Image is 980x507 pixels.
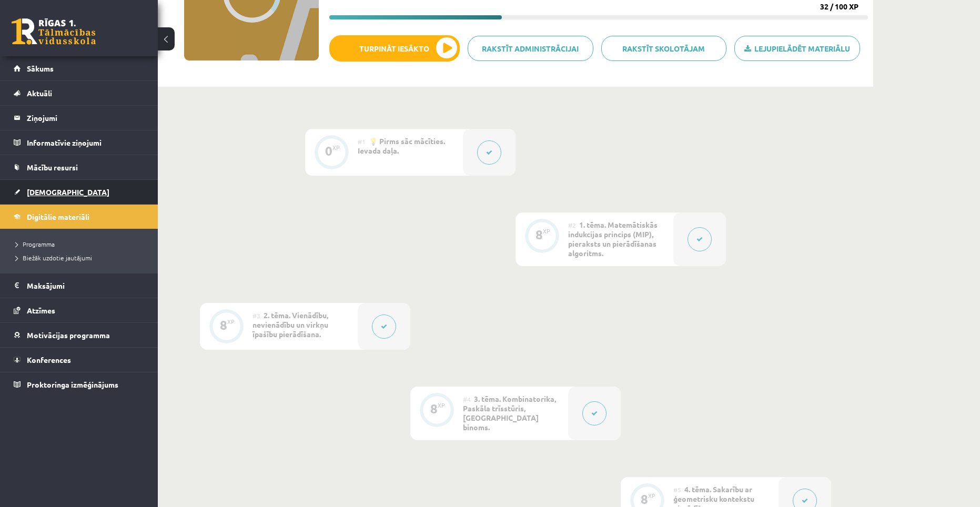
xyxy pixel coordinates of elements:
[536,230,543,239] div: 8
[14,348,145,372] a: Konferences
[27,273,145,298] legend: Maksājumi
[27,330,110,340] span: Motivācijas programma
[16,253,147,262] a: Biežāk uzdotie jautājumi
[14,130,145,155] a: Informatīvie ziņojumi
[16,240,55,248] span: Programma
[430,404,438,413] div: 8
[252,310,328,339] span: 2. tēma. Vienādību, nevienādību un virkņu īpašību pierādīšana.
[568,221,576,229] span: #2
[16,253,92,262] span: Biežāk uzdotie jautājumi
[227,319,235,325] div: XP
[463,395,471,403] span: #4
[27,106,145,130] legend: Ziņojumi
[14,81,145,105] a: Aktuāli
[648,493,655,499] div: XP
[220,320,227,330] div: 8
[27,306,55,315] span: Atzīmes
[332,145,340,150] div: XP
[543,228,550,234] div: XP
[601,36,727,61] a: Rakstīt skolotājam
[14,106,145,130] a: Ziņojumi
[438,402,445,408] div: XP
[27,64,54,73] span: Sākums
[641,494,648,504] div: 8
[14,205,145,229] a: Digitālie materiāli
[358,137,366,146] span: #1
[673,485,681,494] span: #5
[16,239,147,249] a: Programma
[27,380,118,389] span: Proktoringa izmēģinājums
[14,56,145,80] a: Sākums
[468,36,593,61] a: Rakstīt administrācijai
[252,311,260,320] span: #3
[14,323,145,347] a: Motivācijas programma
[14,273,145,298] a: Maksājumi
[463,394,556,432] span: 3. tēma. Kombinatorika, Paskāla trīsstūris, [GEOGRAPHIC_DATA] binoms.
[27,355,71,364] span: Konferences
[27,187,109,197] span: [DEMOGRAPHIC_DATA]
[27,212,89,221] span: Digitālie materiāli
[27,130,145,155] legend: Informatīvie ziņojumi
[12,18,96,45] a: Rīgas 1. Tālmācības vidusskola
[27,163,78,172] span: Mācību resursi
[325,146,332,156] div: 0
[14,180,145,204] a: [DEMOGRAPHIC_DATA]
[14,155,145,179] a: Mācību resursi
[14,298,145,322] a: Atzīmes
[27,88,52,98] span: Aktuāli
[568,220,658,258] span: 1. tēma. Matemātiskās indukcijas princips (MIP), pieraksts un pierādīšanas algoritms.
[329,35,460,62] button: Turpināt iesākto
[734,36,860,61] a: Lejupielādēt materiālu
[358,136,445,155] span: 💡 Pirms sāc mācīties. Ievada daļa.
[14,372,145,397] a: Proktoringa izmēģinājums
